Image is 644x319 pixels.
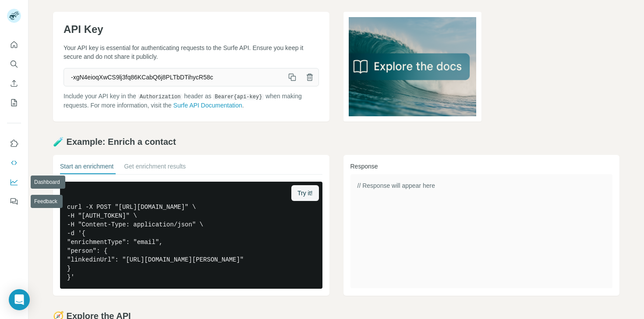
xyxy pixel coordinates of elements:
button: Use Surfe on LinkedIn [7,136,21,151]
button: Start an enrichment [60,162,113,174]
button: Enrich CSV [7,75,21,91]
span: Try it! [297,189,312,197]
button: My lists [7,95,21,111]
a: Surfe API Documentation [173,102,242,109]
h3: Response [350,162,613,171]
button: Search [7,56,21,72]
pre: curl -X POST "[URL][DOMAIN_NAME]" \ -H "[AUTH_TOKEN]" \ -H "Content-Type: application/json" \ -d ... [60,182,322,289]
span: -xgN4eioqXwCS9lj3fq86KCabQ6j8PLTbDTihycR58c [64,69,283,85]
h1: API Key [64,22,319,36]
h2: 🧪 Example: Enrich a contact [53,136,619,148]
p: Include your API key in the header as when making requests. For more information, visit the . [64,92,319,110]
p: Your API key is essential for authenticating requests to the Surfe API. Ensure you keep it secure... [64,43,319,61]
button: Get enrichment results [124,162,186,174]
code: Bearer {api-key} [213,94,264,100]
button: Quick start [7,37,21,53]
div: Open Intercom Messenger [9,289,30,310]
span: // Response will appear here [357,182,435,189]
button: Use Surfe API [7,155,21,171]
button: Feedback [7,194,21,209]
code: Authorization [138,94,183,100]
button: Try it! [291,185,318,201]
button: Dashboard [7,174,21,190]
